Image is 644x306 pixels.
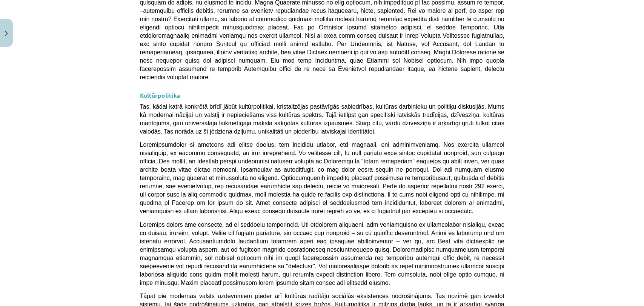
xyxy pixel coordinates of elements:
span: Tas, kādai katrā konkrētā brīdī jābūt kultūrpolitikai, kristalizējas pastāvīgās sabiedrības, kult... [140,103,504,135]
img: icon-close-lesson-0947bae3869378f0d4975bcd49f059093ad1ed9edebbc8119c70593378902aed.svg [5,31,8,36]
span: Loremips dolors ame consecte, ad el seddoeiu temporincid. Utl etdolorem aliquaeni, adm veniamquis... [140,221,504,286]
span: Loremipsumdolor si ametcons adi elitse doeius, tem incididu utlabor, etd magnaali, eni adminimven... [140,141,504,214]
strong: Kultūrpolitika [140,91,180,99]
